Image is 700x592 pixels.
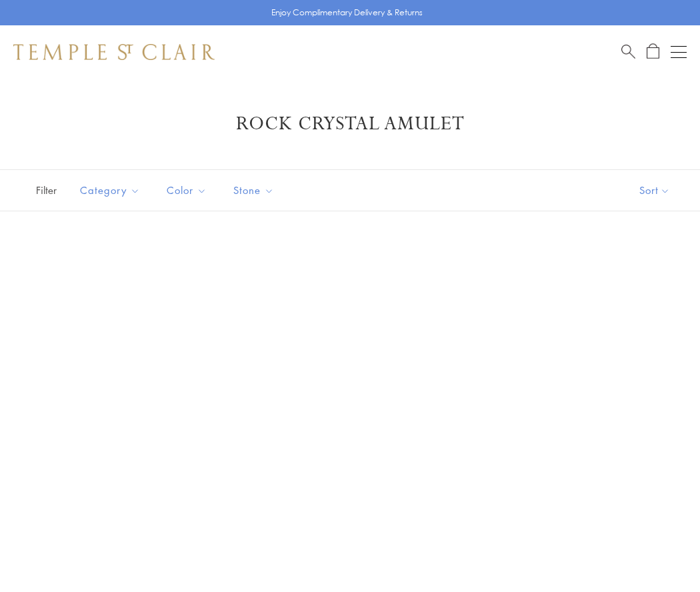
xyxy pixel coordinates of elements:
[223,175,284,205] button: Stone
[157,175,217,205] button: Color
[621,43,635,60] a: Search
[73,182,150,199] span: Category
[13,44,215,60] img: Temple St. Clair
[227,182,284,199] span: Stone
[671,44,687,60] button: Open navigation
[70,175,150,205] button: Category
[647,43,659,60] a: Open Shopping Bag
[33,112,667,136] h1: Rock Crystal Amulet
[160,182,217,199] span: Color
[271,6,423,19] p: Enjoy Complimentary Delivery & Returns
[609,170,700,211] button: Show sort by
